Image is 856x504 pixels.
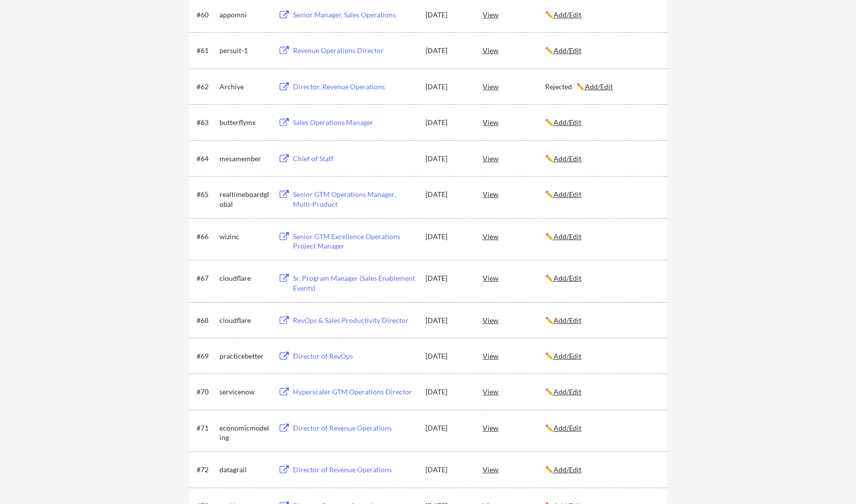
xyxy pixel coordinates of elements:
[219,82,269,92] div: Archive
[545,82,658,92] div: Rejected ✏️
[483,347,545,365] div: View
[293,423,416,433] div: Director of Revenue Operations
[293,351,416,361] div: Director of RevOps
[219,423,269,442] div: economicmodeling
[426,315,469,325] div: [DATE]
[483,113,545,131] div: View
[483,5,545,23] div: View
[426,118,469,127] div: [DATE]
[554,232,581,241] u: Add/Edit
[585,82,613,91] u: Add/Edit
[545,351,658,361] div: ✏️
[426,387,469,397] div: [DATE]
[554,274,581,282] u: Add/Edit
[219,351,269,361] div: practicebetter
[197,189,216,199] div: #65
[426,273,469,283] div: [DATE]
[426,351,469,361] div: [DATE]
[219,10,269,20] div: appomni
[554,316,581,324] u: Add/Edit
[293,315,416,325] div: RevOps & Sales Productivity Director
[554,10,581,19] u: Add/Edit
[219,387,269,397] div: servicenow
[219,273,269,283] div: cloudflare
[554,118,581,126] u: Add/Edit
[554,190,581,198] u: Add/Edit
[483,269,545,287] div: View
[483,227,545,245] div: View
[426,465,469,475] div: [DATE]
[219,46,269,56] div: persuit-1
[197,232,216,242] div: #66
[197,82,216,92] div: #62
[483,41,545,59] div: View
[545,315,658,325] div: ✏️
[197,423,216,433] div: #71
[426,189,469,199] div: [DATE]
[293,82,416,92] div: Director, Revenue Operations
[483,77,545,95] div: View
[426,423,469,433] div: [DATE]
[219,315,269,325] div: cloudflare
[483,382,545,400] div: View
[545,387,658,397] div: ✏️
[554,424,581,432] u: Add/Edit
[197,10,216,20] div: #60
[483,460,545,478] div: View
[545,232,658,242] div: ✏️
[197,154,216,164] div: #64
[545,10,658,20] div: ✏️
[197,315,216,325] div: #68
[293,154,416,164] div: Chief of Staff
[426,10,469,20] div: [DATE]
[293,46,416,56] div: Revenue Operations Director
[219,189,269,209] div: realtimeboardglobal
[483,311,545,329] div: View
[426,154,469,164] div: [DATE]
[219,465,269,475] div: datagrail
[293,189,416,209] div: Senior GTM Operations Manager, Multi-Product
[554,465,581,474] u: Add/Edit
[197,351,216,361] div: #69
[554,46,581,55] u: Add/Edit
[219,118,269,127] div: butterflymx
[293,10,416,20] div: Senior Manager, Sales Operations
[545,118,658,127] div: ✏️
[426,46,469,56] div: [DATE]
[197,387,216,397] div: #70
[197,46,216,56] div: #61
[426,232,469,242] div: [DATE]
[293,118,416,127] div: Sales Operations Manager
[554,154,581,163] u: Add/Edit
[293,232,416,251] div: Senior GTM Excellence Operations Project Manager
[483,149,545,167] div: View
[219,232,269,242] div: wizinc
[554,387,581,396] u: Add/Edit
[293,273,416,293] div: Sr. Program Manager (Sales Enablement Events)
[483,419,545,437] div: View
[293,387,416,397] div: Hyperscaler GTM Operations Director
[545,423,658,433] div: ✏️
[197,118,216,127] div: #63
[293,465,416,475] div: Director of Revenue Operations
[545,189,658,199] div: ✏️
[545,465,658,475] div: ✏️
[545,273,658,283] div: ✏️
[426,82,469,92] div: [DATE]
[554,352,581,360] u: Add/Edit
[483,185,545,203] div: View
[197,273,216,283] div: #67
[545,46,658,56] div: ✏️
[219,154,269,164] div: mesamember
[197,465,216,475] div: #72
[545,154,658,164] div: ✏️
